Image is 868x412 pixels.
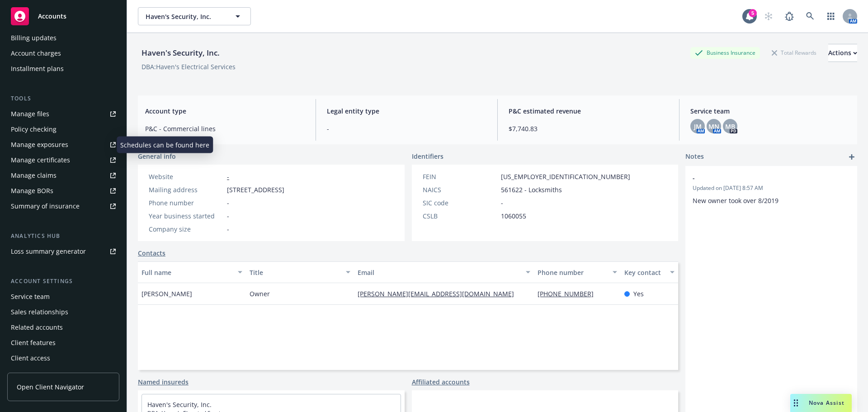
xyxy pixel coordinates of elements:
[708,122,719,131] span: MN
[7,184,119,198] a: Manage BORs
[501,211,526,221] span: 1060055
[725,122,735,131] span: MB
[7,351,119,365] a: Client access
[142,268,232,277] div: Full name
[142,289,192,298] span: [PERSON_NAME]
[227,185,284,194] span: [STREET_ADDRESS]
[17,382,84,392] span: Open Client Navigator
[509,106,668,116] span: P&C estimated revenue
[7,305,119,319] a: Sales relationships
[11,199,80,213] div: Summary of insurance
[759,7,778,25] a: Start snowing
[149,211,223,221] div: Year business started
[358,268,520,277] div: Email
[423,185,497,194] div: NAICS
[423,198,497,208] div: SIC code
[149,198,223,208] div: Phone number
[690,47,760,58] div: Business Insurance
[138,7,251,25] button: Haven's Security, Inc.
[7,62,119,76] a: Installment plans
[624,268,665,277] div: Key contact
[7,153,119,167] a: Manage certificates
[11,289,50,304] div: Service team
[685,152,704,162] span: Notes
[11,153,70,167] div: Manage certificates
[621,261,678,283] button: Key contact
[11,320,63,335] div: Related accounts
[7,107,119,121] a: Manage files
[767,47,821,58] div: Total Rewards
[145,124,305,133] span: P&C - Commercial lines
[423,211,497,221] div: CSLB
[501,172,630,181] span: [US_EMPLOYER_IDENTIFICATION_NUMBER]
[534,261,620,283] button: Phone number
[538,289,601,298] a: [PHONE_NUMBER]
[246,261,354,283] button: Title
[822,7,840,25] a: Switch app
[11,31,57,45] div: Billing updates
[846,152,857,162] a: add
[7,199,119,213] a: Summary of insurance
[7,232,119,241] div: Analytics hub
[828,44,857,62] button: Actions
[227,198,229,208] span: -
[7,122,119,137] a: Policy checking
[227,172,229,181] a: -
[138,261,246,283] button: Full name
[327,124,486,133] span: -
[146,12,224,21] span: Haven's Security, Inc.
[694,122,702,131] span: JM
[7,137,119,152] a: Manage exposures
[685,166,857,213] div: -Updated on [DATE] 8:57 AMNew owner took over 8/2019
[7,289,119,304] a: Service team
[227,224,229,234] span: -
[138,47,223,59] div: Haven's Security, Inc.
[11,46,61,61] div: Account charges
[138,377,189,387] a: Named insureds
[327,106,486,116] span: Legal entity type
[11,351,50,365] div: Client access
[7,320,119,335] a: Related accounts
[693,184,850,192] span: Updated on [DATE] 8:57 AM
[149,172,223,181] div: Website
[11,184,53,198] div: Manage BORs
[412,152,443,161] span: Identifiers
[7,46,119,61] a: Account charges
[250,268,340,277] div: Title
[423,172,497,181] div: FEIN
[11,122,57,137] div: Policy checking
[7,31,119,45] a: Billing updates
[790,394,802,412] div: Drag to move
[138,248,165,258] a: Contacts
[147,400,212,409] a: Haven's Security, Inc.
[11,305,68,319] div: Sales relationships
[801,7,819,25] a: Search
[7,168,119,183] a: Manage claims
[749,9,757,17] div: 5
[693,196,778,205] span: New owner took over 8/2019
[149,185,223,194] div: Mailing address
[7,4,119,29] a: Accounts
[538,268,607,277] div: Phone number
[501,185,562,194] span: 561622 - Locksmiths
[690,106,850,116] span: Service team
[38,13,66,20] span: Accounts
[412,377,470,387] a: Affiliated accounts
[780,7,798,25] a: Report a Bug
[11,137,68,152] div: Manage exposures
[509,124,668,133] span: $7,740.83
[790,394,852,412] button: Nova Assist
[138,152,176,161] span: General info
[145,106,305,116] span: Account type
[149,224,223,234] div: Company size
[142,62,236,71] div: DBA: Haven's Electrical Services
[354,261,534,283] button: Email
[7,336,119,350] a: Client features
[11,107,49,121] div: Manage files
[11,336,56,350] div: Client features
[11,244,86,259] div: Loss summary generator
[11,62,64,76] div: Installment plans
[501,198,503,208] span: -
